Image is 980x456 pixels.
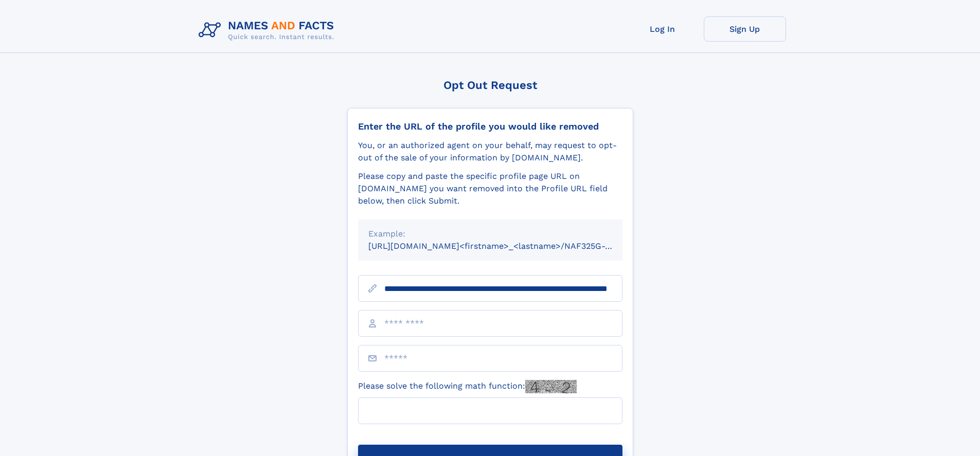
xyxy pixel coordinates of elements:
[194,16,343,44] img: Logo Names and Facts
[358,139,622,164] div: You, or an authorized agent on your behalf, may request to opt-out of the sale of your informatio...
[358,170,622,207] div: Please copy and paste the specific profile page URL on [DOMAIN_NAME] you want removed into the Pr...
[704,16,786,42] a: Sign Up
[368,241,642,251] small: [URL][DOMAIN_NAME]<firstname>_<lastname>/NAF325G-xxxxxxxx
[368,228,612,240] div: Example:
[347,79,633,92] div: Opt Out Request
[621,16,704,42] a: Log In
[358,380,577,393] label: Please solve the following math function:
[358,121,622,132] div: Enter the URL of the profile you would like removed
